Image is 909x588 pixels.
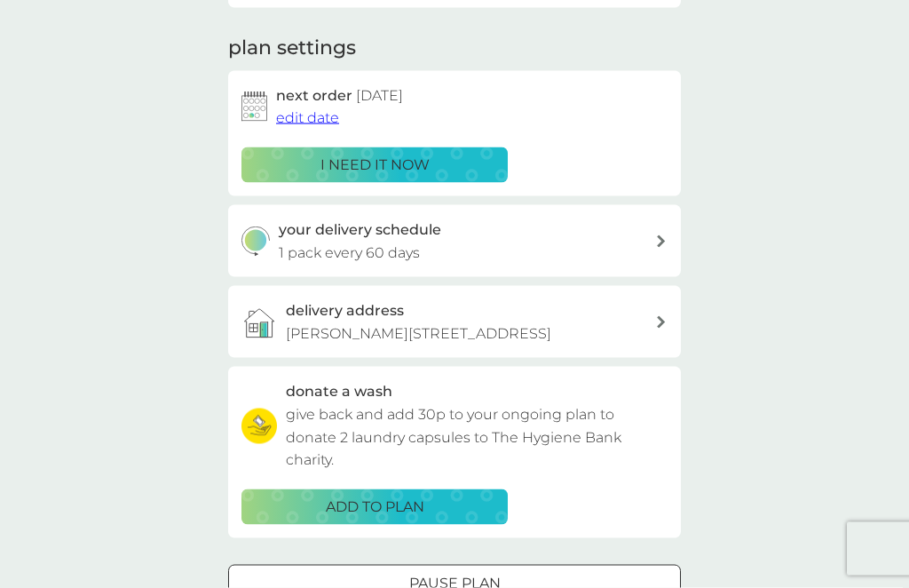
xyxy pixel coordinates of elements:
[356,87,403,104] span: [DATE]
[286,380,392,403] h3: donate a wash
[276,84,403,107] h2: next order
[228,286,681,358] a: delivery address[PERSON_NAME][STREET_ADDRESS]
[241,489,508,525] button: ADD TO PLAN
[279,242,420,265] p: 1 pack every 60 days
[228,35,356,62] h2: plan settings
[228,205,681,277] button: your delivery schedule1 pack every 60 days
[276,107,339,130] button: edit date
[286,403,668,472] p: give back and add 30p to your ongoing plan to donate 2 laundry capsules to The Hygiene Bank charity.
[326,496,424,519] p: ADD TO PLAN
[241,147,508,183] button: i need it now
[286,322,551,346] p: [PERSON_NAME][STREET_ADDRESS]
[286,299,404,322] h3: delivery address
[320,154,430,177] p: i need it now
[279,219,441,242] h3: your delivery schedule
[276,109,339,126] span: edit date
